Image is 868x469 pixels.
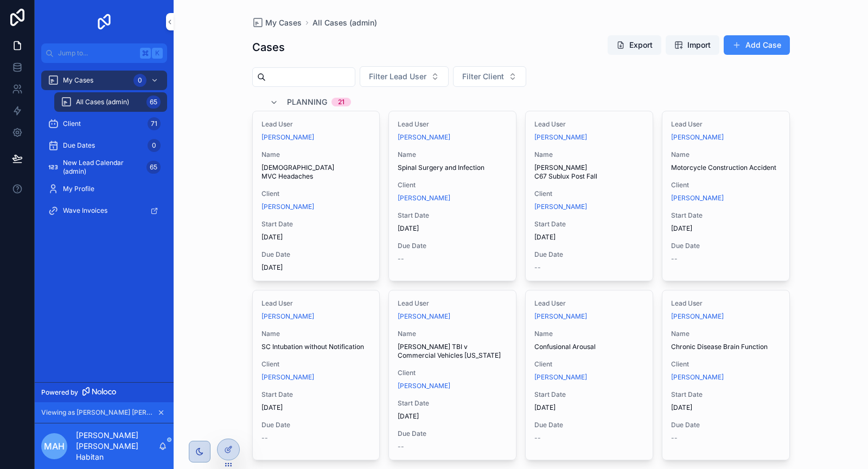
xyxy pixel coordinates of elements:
[534,220,644,229] span: Start Date
[398,399,507,408] span: Start Date
[534,189,644,198] span: Client
[534,233,644,242] span: [DATE]
[398,343,507,360] span: [PERSON_NAME] TBI v Commercial Vehicles [US_STATE]
[148,117,161,130] div: 71
[261,250,371,259] span: Due Date
[261,189,371,198] span: Client
[671,403,781,412] span: [DATE]
[261,220,371,229] span: Start Date
[398,442,404,451] span: --
[153,49,162,58] span: K
[453,66,526,87] button: Select Button
[671,163,781,172] span: Motorcycle Construction Accident
[671,194,724,202] a: [PERSON_NAME]
[41,157,167,177] a: New Lead Calendar (admin)65
[261,163,371,181] span: [DEMOGRAPHIC_DATA] MVC Headaches
[261,373,314,382] span: [PERSON_NAME]
[662,290,790,460] a: Lead User[PERSON_NAME]NameChronic Disease Brain FunctionClient[PERSON_NAME]Start Date[DATE]Due Da...
[534,163,644,181] span: [PERSON_NAME] C67 Sublux Post Fall
[671,211,781,220] span: Start Date
[398,133,450,142] a: [PERSON_NAME]
[261,434,268,442] span: --
[146,96,161,109] div: 65
[261,403,371,412] span: [DATE]
[534,120,644,129] span: Lead User
[388,111,516,281] a: Lead User[PERSON_NAME]NameSpinal Surgery and InfectionClient[PERSON_NAME]Start Date[DATE]Due Date--
[252,290,380,460] a: Lead User[PERSON_NAME]NameSC Intubation without NotificationClient[PERSON_NAME]Start Date[DATE]Du...
[261,202,314,211] a: [PERSON_NAME]
[534,343,644,351] span: Confusional Arousal
[58,49,136,58] span: Jump to...
[398,120,507,129] span: Lead User
[63,206,107,215] span: Wave Invoices
[671,224,781,233] span: [DATE]
[671,343,781,351] span: Chronic Disease Brain Function
[671,360,781,369] span: Client
[671,329,781,338] span: Name
[534,150,644,159] span: Name
[265,17,302,28] span: My Cases
[671,390,781,399] span: Start Date
[95,13,113,30] img: App logo
[398,255,404,263] span: --
[671,255,678,263] span: --
[63,185,94,193] span: My Profile
[338,98,344,106] div: 21
[534,373,587,382] span: [PERSON_NAME]
[398,224,507,233] span: [DATE]
[41,43,167,63] button: Jump to...K
[534,360,644,369] span: Client
[666,35,719,55] button: Import
[534,390,644,399] span: Start Date
[534,202,587,211] a: [PERSON_NAME]
[534,329,644,338] span: Name
[261,150,371,159] span: Name
[261,360,371,369] span: Client
[261,133,314,142] a: [PERSON_NAME]
[63,141,95,150] span: Due Dates
[534,312,587,321] a: [PERSON_NAME]
[534,133,587,142] a: [PERSON_NAME]
[671,181,781,189] span: Client
[671,299,781,308] span: Lead User
[261,329,371,338] span: Name
[133,74,146,87] div: 0
[671,133,724,142] span: [PERSON_NAME]
[360,66,449,87] button: Select Button
[261,421,371,429] span: Due Date
[671,312,724,321] a: [PERSON_NAME]
[671,373,724,382] a: [PERSON_NAME]
[252,17,302,28] a: My Cases
[724,35,790,55] a: Add Case
[687,40,711,50] span: Import
[534,421,644,429] span: Due Date
[41,388,78,397] span: Powered by
[398,194,450,202] a: [PERSON_NAME]
[41,114,167,134] a: Client71
[398,429,507,438] span: Due Date
[261,312,314,321] a: [PERSON_NAME]
[252,40,285,55] h1: Cases
[534,299,644,308] span: Lead User
[312,17,377,28] span: All Cases (admin)
[54,92,167,112] a: All Cases (admin)65
[398,369,507,377] span: Client
[261,390,371,399] span: Start Date
[398,312,450,321] a: [PERSON_NAME]
[671,421,781,429] span: Due Date
[398,299,507,308] span: Lead User
[534,434,541,442] span: --
[44,440,65,453] span: MAH
[671,120,781,129] span: Lead User
[662,111,790,281] a: Lead User[PERSON_NAME]NameMotorcycle Construction AccidentClient[PERSON_NAME]Start Date[DATE]Due ...
[76,430,158,462] p: [PERSON_NAME] [PERSON_NAME] Habitan
[671,150,781,159] span: Name
[398,211,507,220] span: Start Date
[398,382,450,390] span: [PERSON_NAME]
